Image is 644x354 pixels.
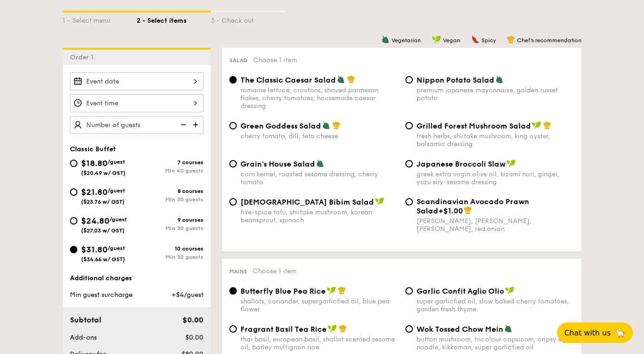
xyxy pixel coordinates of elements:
[70,145,116,153] span: Classic Buffet
[70,72,203,90] input: Event date
[253,267,297,275] span: Choose 1 item
[229,76,237,84] input: The Classic Caesar Saladromaine lettuce, croutons, shaved parmesan flakes, cherry tomatoes, house...
[322,121,330,129] img: icon-vegetarian.fe4039eb.svg
[240,287,326,296] span: Butterfly Blue Pea Rice
[70,160,77,167] input: $18.80/guest($20.49 w/ GST)7 coursesMin 40 guests
[240,335,398,351] div: thai basil, european basil, shallot scented sesame oil, barley multigrain rice
[417,122,531,130] span: Grilled Forest Mushroom Salad
[137,13,211,26] div: 2 - Select items
[70,315,101,324] span: Subtotal
[137,217,203,223] div: 9 courses
[240,198,374,206] span: [DEMOGRAPHIC_DATA] Bibim Salad
[137,245,203,252] div: 10 courses
[70,246,77,253] input: $31.80/guest($34.66 w/ GST)10 coursesMin 30 guests
[137,196,203,203] div: Min 30 guests
[240,170,398,186] div: corn kernel, roasted sesame dressing, cherry tomato
[176,116,189,134] img: icon-reduce.1d2dbef1.svg
[438,206,463,215] span: +$1.00
[229,268,247,275] span: Mains
[417,170,574,186] div: greek extra virgin olive oil, kizami nori, ginger, yuzu soy-sesame dressing
[70,188,77,196] input: $21.80/guest($23.76 w/ GST)8 coursesMin 30 guests
[211,13,285,26] div: 3 - Check out
[70,217,77,225] input: $24.80/guest($27.03 w/ GST)9 coursesMin 30 guests
[70,291,133,299] span: Min guest surcharge
[495,75,504,84] img: icon-vegetarian.fe4039eb.svg
[70,94,203,112] input: Event time
[327,286,336,295] img: icon-vegan.f8ff3823.svg
[81,245,107,255] span: $31.80
[81,187,107,197] span: $21.80
[481,37,496,44] span: Spicy
[417,160,505,168] span: Japanese Broccoli Slaw
[81,158,107,168] span: $18.80
[417,287,504,296] span: Garlic Confit Aglio Olio
[70,274,203,283] div: Additional charges
[240,122,321,130] span: Green Goddess Salad
[240,160,315,168] span: Grain's House Salad
[564,328,611,337] span: Chat with us
[137,188,203,194] div: 8 courses
[417,132,574,148] div: fresh herbs, shiitake mushroom, king oyster, balsamic dressing
[417,197,529,215] span: Scandinavian Avocado Prawn Salad
[81,199,125,205] span: ($23.76 w/ GST)
[229,57,247,64] span: Salad
[339,324,347,333] img: icon-chef-hat.a58ddaea.svg
[240,132,398,140] div: cherry tomato, dill, feta cheese
[229,122,237,129] input: Green Goddess Saladcherry tomato, dill, feta cheese
[253,56,297,64] span: Choose 1 item
[185,334,203,341] span: $0.00
[137,225,203,232] div: Min 30 guests
[316,159,324,167] img: icon-vegetarian.fe4039eb.svg
[81,227,125,234] span: ($27.03 w/ GST)
[70,334,97,341] span: Add-ons
[229,198,237,206] input: [DEMOGRAPHIC_DATA] Bibim Saladfive-spice tofu, shiitake mushroom, korean beansprout, spinach
[417,76,494,84] span: Nippon Potato Salad
[338,286,346,295] img: icon-chef-hat.a58ddaea.svg
[183,315,203,324] span: $0.00
[506,159,516,167] img: icon-vegan.f8ff3823.svg
[381,35,390,44] img: icon-vegetarian.fe4039eb.svg
[517,37,581,44] span: Chef's recommendation
[543,121,551,129] img: icon-chef-hat.a58ddaea.svg
[81,256,125,263] span: ($34.66 w/ GST)
[229,325,237,333] input: Fragrant Basil Tea Ricethai basil, european basil, shallot scented sesame oil, barley multigrain ...
[240,208,398,224] div: five-spice tofu, shiitake mushroom, korean beansprout, spinach
[137,159,203,166] div: 7 courses
[504,324,512,333] img: icon-vegetarian.fe4039eb.svg
[417,335,574,351] div: button mushroom, tricolour capsicum, cripsy egg noodle, kikkoman, super garlicfied oil
[137,167,203,174] div: Min 40 guests
[240,86,398,110] div: romaine lettuce, croutons, shaved parmesan flakes, cherry tomatoes, housemade caesar dressing
[417,217,574,233] div: [PERSON_NAME], [PERSON_NAME], [PERSON_NAME], red onion
[240,76,336,84] span: The Classic Caesar Salad
[443,37,460,44] span: Vegan
[240,325,327,334] span: Fragrant Basil Tea Rice
[229,287,237,295] input: Butterfly Blue Pea Riceshallots, coriander, supergarlicfied oil, blue pea flower
[81,216,109,226] span: $24.80
[557,322,633,343] button: Chat with us🦙
[417,86,574,102] div: premium japanese mayonnaise, golden russet potato
[405,160,413,167] input: Japanese Broccoli Slawgreek extra virgin olive oil, kizami nori, ginger, yuzu soy-sesame dressing
[332,121,341,129] img: icon-chef-hat.a58ddaea.svg
[81,170,126,176] span: ($20.49 w/ GST)
[63,13,137,26] div: 1 - Select menu
[432,35,441,44] img: icon-vegan.f8ff3823.svg
[417,297,574,313] div: super garlicfied oil, slow baked cherry tomatoes, garden fresh thyme
[405,122,413,129] input: Grilled Forest Mushroom Saladfresh herbs, shiitake mushroom, king oyster, balsamic dressing
[171,291,203,299] span: +$4/guest
[391,37,421,44] span: Vegetarian
[107,187,125,194] span: /guest
[229,160,237,167] input: Grain's House Saladcorn kernel, roasted sesame dressing, cherry tomato
[70,53,97,61] span: Order 1
[189,116,203,134] img: icon-add.58712e84.svg
[505,286,514,295] img: icon-vegan.f8ff3823.svg
[532,121,541,129] img: icon-vegan.f8ff3823.svg
[337,75,345,84] img: icon-vegetarian.fe4039eb.svg
[417,325,503,334] span: Wok Tossed Chow Mein
[240,297,398,313] div: shallots, coriander, supergarlicfied oil, blue pea flower
[70,116,203,134] input: Number of guests
[405,76,413,84] input: Nippon Potato Saladpremium japanese mayonnaise, golden russet potato
[375,197,384,206] img: icon-vegan.f8ff3823.svg
[107,159,125,165] span: /guest
[328,324,337,333] img: icon-vegan.f8ff3823.svg
[405,287,413,295] input: Garlic Confit Aglio Oliosuper garlicfied oil, slow baked cherry tomatoes, garden fresh thyme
